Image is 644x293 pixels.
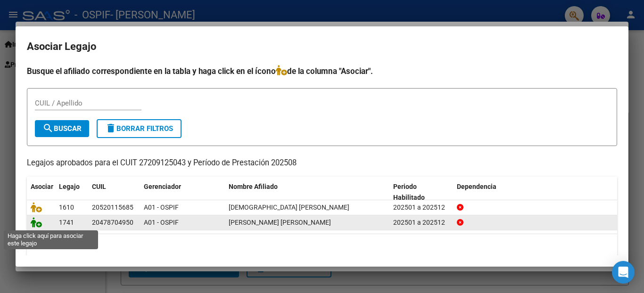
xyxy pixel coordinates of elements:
[389,177,453,208] datatable-header-cell: Periodo Habilitado
[59,183,80,190] span: Legajo
[144,183,181,190] span: Gerenciador
[457,183,496,190] span: Dependencia
[225,177,389,208] datatable-header-cell: Nombre Afiliado
[88,177,140,208] datatable-header-cell: CUIL
[59,203,74,211] span: 1610
[35,120,89,137] button: Buscar
[229,219,331,226] span: GUTIERREZ PEDRO BAUTISTA
[393,202,449,213] div: 202501 a 202512
[59,219,74,226] span: 1741
[144,203,179,211] span: A01 - OSPIF
[105,124,173,133] span: Borrar Filtros
[27,234,617,258] div: 2 registros
[393,183,425,201] span: Periodo Habilitado
[393,217,449,228] div: 202501 a 202512
[42,122,54,134] mat-icon: search
[92,183,106,190] span: CUIL
[42,124,82,133] span: Buscar
[27,177,55,208] datatable-header-cell: Asociar
[27,157,617,169] p: Legajos aprobados para el CUIT 27209125043 y Período de Prestación 202508
[27,38,617,56] h2: Asociar Legajo
[144,219,179,226] span: A01 - OSPIF
[612,261,635,284] div: Open Intercom Messenger
[105,122,116,134] mat-icon: delete
[97,119,182,138] button: Borrar Filtros
[55,177,88,208] datatable-header-cell: Legajo
[453,177,618,208] datatable-header-cell: Dependencia
[92,202,133,213] div: 20520115685
[27,65,617,77] h4: Busque el afiliado correspondiente en la tabla y haga click en el ícono de la columna "Asociar".
[140,177,225,208] datatable-header-cell: Gerenciador
[229,203,349,211] span: BRITEZ LEANDRO FRANCO
[31,183,53,190] span: Asociar
[229,183,278,190] span: Nombre Afiliado
[92,217,133,228] div: 20478704950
